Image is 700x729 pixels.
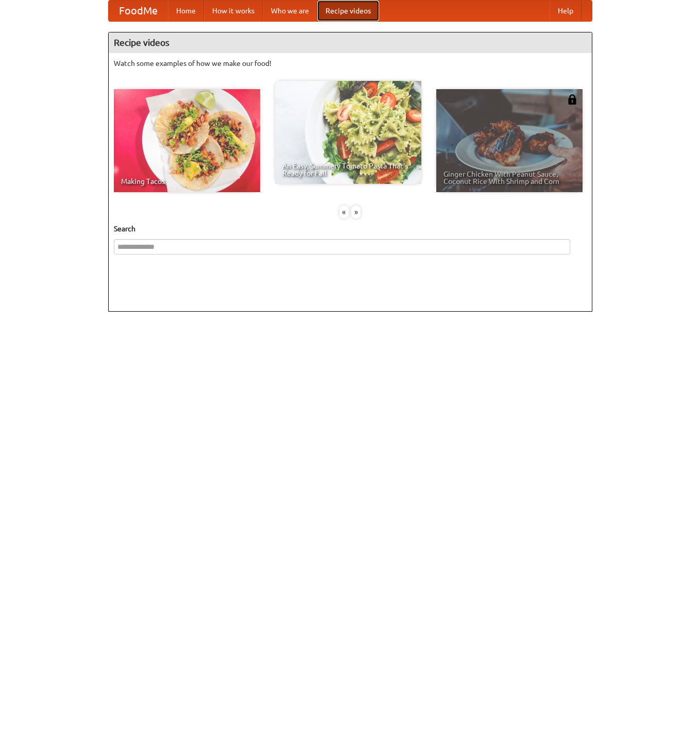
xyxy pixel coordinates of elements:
h5: Search [114,224,587,234]
a: An Easy, Summery Tomato Pasta That's Ready for Fall [275,81,421,184]
h4: Recipe videos [109,32,592,53]
div: « [339,206,349,218]
img: 483408.png [567,94,577,105]
p: Watch some examples of how we make our food! [114,58,587,69]
a: How it works [204,1,263,21]
a: Who we are [263,1,317,21]
a: FoodMe [109,1,168,21]
a: Recipe videos [317,1,379,21]
a: Help [550,1,582,21]
span: Making Tacos [121,178,253,185]
span: An Easy, Summery Tomato Pasta That's Ready for Fall [282,162,414,177]
div: » [351,206,361,218]
a: Making Tacos [114,89,260,192]
a: Home [168,1,204,21]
